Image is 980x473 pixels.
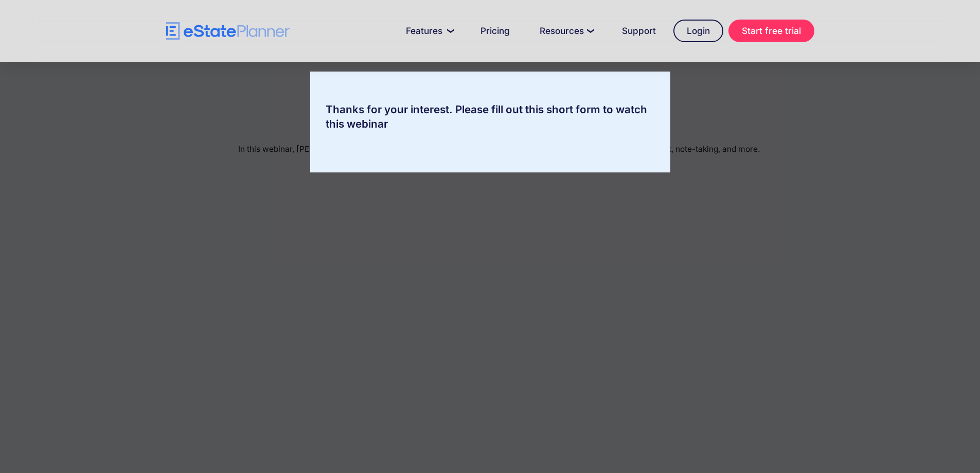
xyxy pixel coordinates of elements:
a: Pricing [468,21,522,41]
a: Features [394,21,463,41]
a: Resources [527,21,604,41]
a: home [166,22,290,40]
a: Start free trial [728,20,814,42]
a: Support [610,21,668,41]
div: Thanks for your interest. Please fill out this short form to watch this webinar [310,102,670,131]
a: Login [673,20,723,42]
